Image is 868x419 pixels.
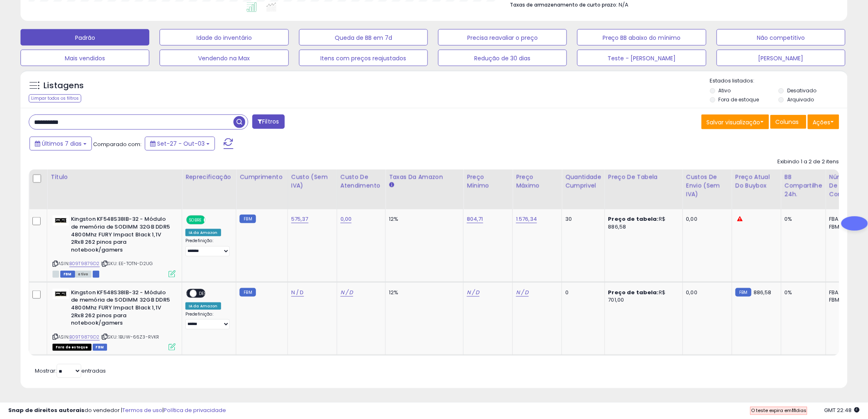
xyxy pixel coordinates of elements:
font: FBA: n/a [829,288,851,296]
font: Fora de estoque [56,345,88,350]
font: 804,71 [467,215,483,223]
span: Todos os anúncios atualmente disponíveis para compra na Amazon [53,271,59,278]
font: SOBRE [189,218,201,223]
font: Últimos 7 dias [42,140,82,148]
button: Precisa reavaliar o preço [438,29,567,46]
a: B09T9879D2 [69,260,100,267]
font: Teste - [PERSON_NAME] [608,54,676,62]
font: FBM [244,289,252,295]
button: Queda de BB em 7d [299,29,428,46]
font: Kingston KF548S38IB-32 - Módulo de memória de SODIMM 32GB DDR5 4800Mhz FURY Impact Black 1,1V 2Rx... [71,215,170,253]
font: Kingston KF548S38IB-32 - Módulo de memória de SODIMM 32GB DDR5 4800Mhz FURY Impact Black 1,1V 2Rx... [71,288,170,327]
font: N / D [340,288,353,296]
font: Preço atual do Buybox [736,173,770,190]
font: | [101,334,102,340]
font: Mostrar: [35,367,57,375]
font: Política de privacidade [164,406,226,414]
font: Colunas [776,118,799,126]
font: IA da Amazon [189,304,218,309]
font: FBM: 3 [829,223,846,231]
font: Custo de atendimento [340,173,380,190]
a: N / D [291,288,304,297]
font: B09T9879D2 [69,334,100,340]
font: do vendedor | [85,406,122,414]
font: Preço BB abaixo do mínimo [603,34,681,42]
button: Itens com preços reajustados [299,50,428,66]
font: R$ 886,58 [608,215,666,230]
a: B09T9879D2 [69,334,100,341]
font: ativo [78,272,89,277]
font: 30 [565,215,572,223]
span: Todos os anúncios que estão atualmente fora de estoque e indisponíveis para compra na Amazon [53,344,91,351]
span: All listings currently available for purchase on Amazon [75,271,92,278]
font: FBM [96,345,104,350]
font: Redução de 30 dias [475,54,531,62]
font: 0,00 [686,288,698,296]
font: Listagens [43,80,84,91]
a: N / D [516,288,529,297]
button: Salvar visualização [701,114,769,129]
font: FBM [64,272,72,277]
font: Idade do inventário [196,34,252,42]
font: 12% [389,215,398,223]
a: 0,00 [340,215,352,223]
font: IA da Amazon [189,230,218,235]
font: Custos de envio (sem IVA) [686,173,720,198]
button: Set-27 - Out-03 [145,137,215,151]
font: Salvar visualização [707,118,761,126]
font: BB Compartilhe 24h. [785,173,822,198]
font: Não competitivo [757,34,805,42]
font: ASIN: [58,260,69,267]
a: Termos de uso [122,406,162,414]
font: Preço de tabela: [608,215,659,223]
font: Título [50,173,68,181]
font: SKU: EE-TOTN-D2UG [107,260,153,267]
font: N/A [619,1,628,9]
font: ASIN: [58,334,69,340]
font: Arquivado [787,96,814,103]
font: DESLIGADO [199,291,221,296]
font: Queda de BB em 7d [335,34,392,42]
font: Filtros [262,117,279,126]
font: 11 [792,407,796,414]
font: SOBRE [175,291,187,296]
font: | [101,260,102,267]
button: Ações [808,114,839,129]
font: O teste expira em [751,407,792,414]
font: Limpar todos os filtros [31,96,79,102]
font: Padrão [75,34,95,42]
a: 1.576,34 [516,215,537,223]
font: Taxas da Amazon [389,173,443,181]
font: Preço de tabela: [608,288,659,296]
font: dias [796,407,806,414]
button: Não competitivo [717,29,845,46]
button: Últimos 7 dias [30,137,92,151]
font: SKU: 1BUW-66Z3-RVKR [107,334,159,340]
font: Predefinição: [185,238,213,244]
font: N / D [516,288,529,296]
font: Fora de estoque [719,96,759,103]
font: | [162,406,164,414]
font: 0,00 [686,215,698,223]
font: Número de Comp. [829,173,853,198]
a: N / D [467,288,480,297]
font: Exibindo 1 a 2 de 2 itens [778,158,839,165]
button: Vendendo na Max [160,50,288,66]
font: Set-27 - Out-03 [157,140,205,148]
font: Preço mínimo [467,173,489,190]
font: Mais vendidos [65,54,105,62]
a: 575,37 [291,215,308,223]
font: Ações [813,118,831,126]
font: entradas [81,367,106,375]
font: Preço Máximo [516,173,539,190]
font: FBM: n/d [829,296,852,304]
font: FBM [740,289,748,295]
font: R$ 701,00 [608,288,666,304]
font: N / D [291,288,304,296]
font: 0% [785,215,793,223]
img: 317J2yiOpwL._SL40_.jpg [53,215,69,226]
